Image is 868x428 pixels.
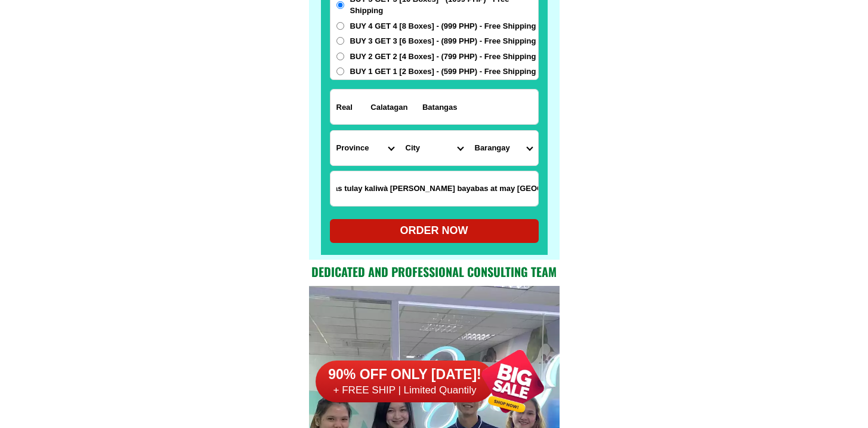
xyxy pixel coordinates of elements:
[336,67,344,75] input: BUY 1 GET 1 [2 Boxes] - (599 PHP) - Free Shipping
[350,66,536,78] span: BUY 1 GET 1 [2 Boxes] - (599 PHP) - Free Shipping
[330,171,538,206] input: Input LANDMARKOFLOCATION
[330,131,400,165] select: Select province
[350,35,536,47] span: BUY 3 GET 3 [6 Boxes] - (899 PHP) - Free Shipping
[350,51,536,63] span: BUY 2 GET 2 [4 Boxes] - (799 PHP) - Free Shipping
[469,131,538,165] select: Select commune
[336,37,344,45] input: BUY 3 GET 3 [6 Boxes] - (899 PHP) - Free Shipping
[330,223,539,239] div: ORDER NOW
[336,1,344,9] input: BUY 5 GET 5 [10 Boxes] - (1099 PHP) - Free Shipping
[316,384,495,397] h6: + FREE SHIP | Limited Quantily
[316,366,495,384] h6: 90% OFF ONLY [DATE]!
[336,22,344,30] input: BUY 4 GET 4 [8 Boxes] - (999 PHP) - Free Shipping
[330,90,538,124] input: Input address
[400,131,469,165] select: Select district
[350,20,536,32] span: BUY 4 GET 4 [8 Boxes] - (999 PHP) - Free Shipping
[309,263,560,281] h2: Dedicated and professional consulting team
[336,53,344,60] input: BUY 2 GET 2 [4 Boxes] - (799 PHP) - Free Shipping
